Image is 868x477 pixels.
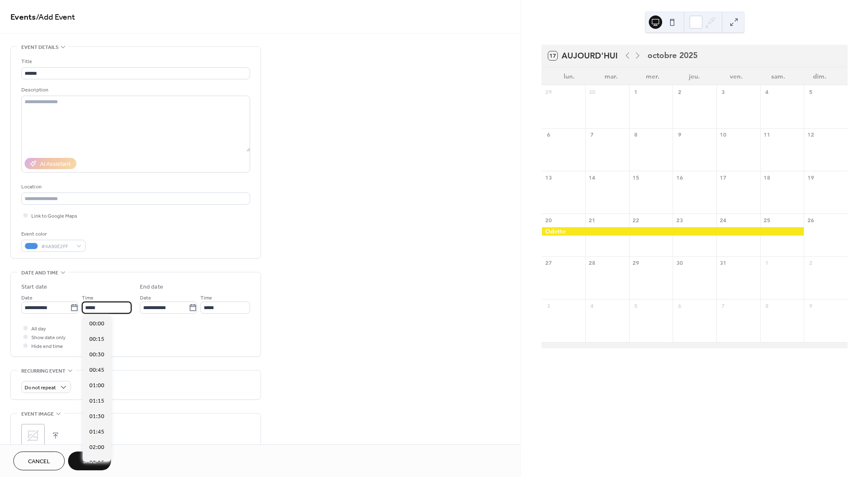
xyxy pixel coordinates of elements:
[25,383,56,393] span: Do not repeat
[763,259,771,267] div: 1
[548,67,590,85] div: lun.
[89,366,104,375] span: 00:45
[676,174,683,181] div: 16
[89,443,104,452] span: 02:00
[21,294,33,302] span: Date
[807,217,815,224] div: 26
[21,57,248,66] div: Title
[807,131,815,139] div: 12
[21,424,45,447] div: ;
[41,242,72,251] span: #4A90E2FF
[632,67,674,85] div: mer.
[545,131,552,139] div: 6
[763,88,771,96] div: 4
[545,259,552,267] div: 27
[31,342,63,351] span: Hide end time
[28,457,50,466] span: Cancel
[89,350,104,359] span: 00:30
[588,174,596,181] div: 14
[763,302,771,310] div: 8
[719,131,727,139] div: 10
[13,452,65,470] button: Cancel
[757,67,799,85] div: sam.
[632,174,640,181] div: 15
[807,302,815,310] div: 9
[632,88,640,96] div: 1
[807,259,815,267] div: 2
[674,67,716,85] div: jeu.
[89,335,104,344] span: 00:15
[83,457,96,466] span: Save
[545,174,552,181] div: 13
[588,217,596,224] div: 21
[719,302,727,310] div: 7
[588,302,596,310] div: 4
[676,259,683,267] div: 30
[588,88,596,96] div: 30
[763,131,771,139] div: 11
[31,325,46,333] span: All day
[21,283,47,292] div: Start date
[89,320,104,328] span: 00:00
[21,367,66,376] span: Recurring event
[545,49,620,63] button: 17Aujourd'hui
[89,428,104,436] span: 01:45
[89,459,104,467] span: 02:15
[89,412,104,421] span: 01:30
[588,131,596,139] div: 7
[632,259,640,267] div: 29
[21,410,54,419] span: Event image
[676,302,683,310] div: 6
[590,67,632,85] div: mar.
[632,217,640,224] div: 22
[648,50,698,62] div: octobre 2025
[632,302,640,310] div: 5
[10,9,36,25] a: Events
[21,230,84,238] div: Event color
[676,217,683,224] div: 23
[632,131,640,139] div: 8
[31,212,77,221] span: Link to Google Maps
[807,88,815,96] div: 5
[676,88,683,96] div: 2
[21,86,248,94] div: Description
[799,67,841,85] div: dim.
[807,174,815,181] div: 19
[719,217,727,224] div: 24
[140,294,151,302] span: Date
[719,259,727,267] div: 31
[763,217,771,224] div: 25
[542,227,804,236] div: Odette
[89,397,104,406] span: 01:15
[545,217,552,224] div: 20
[31,333,66,342] span: Show date only
[719,88,727,96] div: 3
[89,381,104,390] span: 01:00
[68,452,111,470] button: Save
[36,9,75,25] span: / Add Event
[21,269,58,277] span: Date and time
[545,302,552,310] div: 3
[21,183,248,191] div: Location
[21,43,58,52] span: Event details
[763,174,771,181] div: 18
[716,67,757,85] div: ven.
[140,283,163,292] div: End date
[588,259,596,267] div: 28
[545,88,552,96] div: 29
[82,294,94,302] span: Time
[676,131,683,139] div: 9
[200,294,212,302] span: Time
[719,174,727,181] div: 17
